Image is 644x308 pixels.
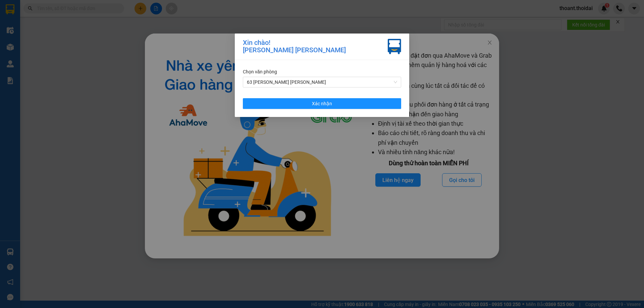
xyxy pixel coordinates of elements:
[312,100,332,107] span: Xác nhận
[243,39,346,54] div: Xin chào! [PERSON_NAME] [PERSON_NAME]
[247,77,397,87] span: 63 Trần Quang Tặng
[388,39,401,54] img: vxr-icon
[243,98,401,109] button: Xác nhận
[243,68,401,75] div: Chọn văn phòng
